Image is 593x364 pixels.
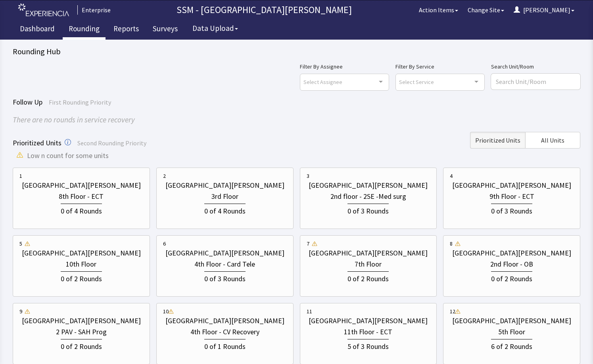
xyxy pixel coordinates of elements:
span: Prioritized Units [475,135,520,145]
div: 6 of 2 Rounds [491,339,532,352]
input: Search Unit/Room [491,74,580,90]
div: 11 [307,307,312,315]
div: 0 of 4 Rounds [61,204,102,217]
a: Reports [107,20,145,40]
label: Filter By Service [395,62,485,71]
div: 9th Floor - ECT [489,191,534,202]
div: [GEOGRAPHIC_DATA][PERSON_NAME] [22,180,141,191]
div: 2 [163,172,166,180]
div: [GEOGRAPHIC_DATA][PERSON_NAME] [22,248,141,259]
div: 3 [307,172,309,180]
div: 5 [19,240,22,248]
div: [GEOGRAPHIC_DATA][PERSON_NAME] [22,315,141,326]
a: Rounding [63,20,106,40]
div: [GEOGRAPHIC_DATA][PERSON_NAME] [165,248,284,259]
div: [GEOGRAPHIC_DATA][PERSON_NAME] [452,315,571,326]
div: [GEOGRAPHIC_DATA][PERSON_NAME] [165,315,284,326]
div: 9 [19,307,22,315]
div: 0 of 3 Rounds [491,204,532,217]
div: Follow Up [13,97,580,108]
a: Dashboard [14,20,61,40]
button: All Units [525,132,580,149]
span: Prioritized Units [13,138,61,147]
span: Second Rounding Priority [77,139,146,147]
div: [GEOGRAPHIC_DATA][PERSON_NAME] [452,180,571,191]
span: First Rounding Priority [49,98,111,106]
span: Select Assignee [303,77,342,86]
div: 0 of 2 Rounds [61,339,102,352]
div: Rounding Hub [13,46,580,57]
div: 5th Floor [498,326,525,337]
div: [GEOGRAPHIC_DATA][PERSON_NAME] [165,180,284,191]
button: [PERSON_NAME] [509,2,579,18]
div: 0 of 1 Rounds [204,339,246,352]
div: 0 of 2 Rounds [61,271,102,284]
span: Low n count for some units [27,150,109,161]
div: 4 [450,172,453,180]
button: Prioritized Units [470,132,525,149]
div: 12 [450,307,455,315]
div: 7 [307,240,309,248]
div: 2nd Floor - OB [490,259,533,270]
img: experiencia_logo.png [18,4,69,17]
div: 11th Floor - ECT [344,326,392,337]
span: Select Service [399,77,434,86]
div: [GEOGRAPHIC_DATA][PERSON_NAME] [452,248,571,259]
div: 1 [19,172,22,180]
div: 6 [163,240,166,248]
div: 5 of 3 Rounds [347,339,389,352]
div: There are no rounds in service recovery [13,114,580,126]
div: 8th Floor - ECT [59,191,104,202]
div: 3rd Floor [211,191,238,202]
span: All Units [541,135,564,145]
div: 0 of 2 Rounds [347,271,389,284]
label: Filter By Assignee [300,62,389,71]
div: 0 of 4 Rounds [204,204,246,217]
div: 2 PAV - SAH Prog [56,326,107,337]
button: Action Items [414,2,463,18]
button: Change Site [463,2,509,18]
div: 10 [163,307,169,315]
div: 4th Floor - CV Recovery [190,326,259,337]
div: Enterprise [77,5,111,15]
div: 4th Floor - Card Tele [194,259,255,270]
button: Data Upload [188,21,243,36]
div: [GEOGRAPHIC_DATA][PERSON_NAME] [309,180,428,191]
div: 7th Floor [355,259,382,270]
div: 0 of 2 Rounds [491,271,532,284]
p: SSM - [GEOGRAPHIC_DATA][PERSON_NAME] [114,4,414,16]
div: 0 of 3 Rounds [347,204,389,217]
div: 8 [450,240,453,248]
div: [GEOGRAPHIC_DATA][PERSON_NAME] [309,315,428,326]
div: 0 of 3 Rounds [204,271,246,284]
div: [GEOGRAPHIC_DATA][PERSON_NAME] [309,248,428,259]
div: 10th Floor [66,259,96,270]
a: Surveys [147,20,184,40]
label: Search Unit/Room [491,62,580,71]
div: 2nd floor - 2SE -Med surg [330,191,406,202]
